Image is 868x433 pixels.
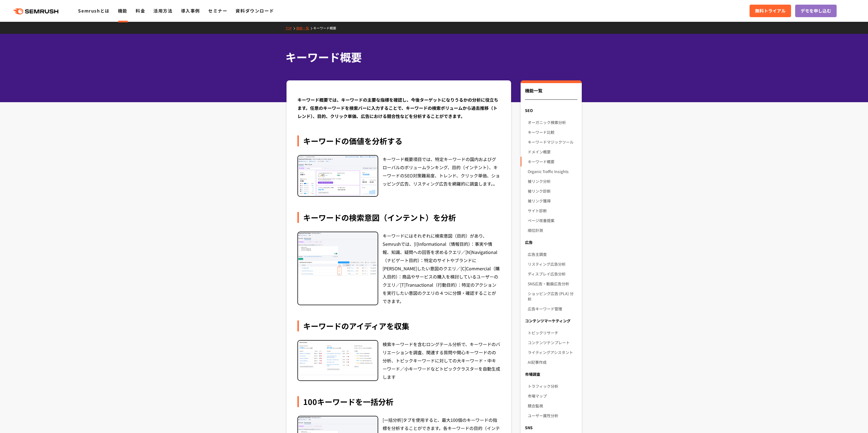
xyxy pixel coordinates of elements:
span: 無料トライアル [755,7,786,14]
a: トラフィック分析 [528,381,577,391]
a: 無料トライアル [750,5,791,17]
a: 広告主調査 [528,249,577,259]
a: 被リンク分析 [528,176,577,186]
a: ライティングアシスタント [528,347,577,357]
div: 検索キーワードを含むロングテール分析で、キーワードのバリエーションを調査、関連する質問や関心キーワードのの分析、トピックキーワードに対しての大キーワード・中キーワード／小キーワードなどトピックク... [383,340,500,381]
a: Semrushとは [78,7,109,14]
a: トピックリサーチ [528,328,577,338]
a: キーワードマジックツール [528,137,577,147]
img: キーワードのアイディアを収集 [298,341,378,375]
h1: キーワード概要 [285,49,577,65]
a: TOP [285,26,296,30]
a: ページ改善提案 [528,216,577,225]
div: コンテンツマーケティング [521,316,581,326]
img: キーワードの価値を分析する [298,156,378,196]
div: 100キーワードを一括分析 [297,396,500,407]
div: 広告 [521,237,581,247]
a: Organic Traffic Insights [528,166,577,176]
a: ディスプレイ広告分析 [528,269,577,279]
a: 被リンク獲得 [528,196,577,206]
a: 市場マップ [528,391,577,401]
div: キーワードの検索意図（インテント）を分析 [297,212,500,223]
div: 市場調査 [521,369,581,379]
a: AI記事作成 [528,357,577,367]
a: 競合監視 [528,401,577,411]
a: 被リンク診断 [528,186,577,196]
div: SEO [521,105,581,115]
a: 導入事例 [181,7,200,14]
a: キーワード概要 [313,26,340,30]
a: 活用方法 [153,7,172,14]
a: デモを申し込む [795,5,837,17]
a: ドメイン概要 [528,147,577,157]
div: キーワードの価値を分析する [297,135,500,146]
a: SNS広告・動画広告分析 [528,279,577,289]
a: 順位計測 [528,225,577,235]
a: サイト診断 [528,206,577,216]
a: 資料ダウンロード [235,7,274,14]
a: リスティング広告分析 [528,259,577,269]
a: ユーザー属性分析 [528,411,577,420]
div: キーワード概要項目では、特定キーワードの国内およびグローバルのボリュームランキング、目的（インテント）、キーワードのSEO対策難易度、トレンド、クリック単価、ショッピング広告、リスティング広告を... [383,155,500,197]
a: 機能 [118,7,127,14]
a: キーワード概要 [528,157,577,166]
a: セミナー [208,7,227,14]
a: 広告キーワード管理 [528,304,577,314]
a: ショッピング広告 (PLA) 分析 [528,289,577,304]
div: 機能一覧 [525,87,577,100]
img: キーワードの検索意図（インテント）を分析 [298,232,378,276]
span: デモを申し込む [801,7,831,14]
div: SNS [521,423,581,432]
div: キーワード概要では、キーワードの主要な指標を確認し、今後ターゲットになりうるかの分析に役立ちます。任意のキーワードを検索バーに入力することで、キーワードの検索ボリュームから過去推移（トレンド）、... [297,96,500,120]
div: キーワードにはそれぞれに検索意図（目的）があり、Semrushでは、[I]Informational（情報目的）：事実や情報、知識、疑問への回答を求めるクエリ／[N]Navigational（ナ... [383,232,500,305]
div: キーワードのアイディアを収集 [297,320,500,331]
a: 料金 [136,7,145,14]
a: 機能一覧 [296,26,313,30]
a: オーガニック検索分析 [528,117,577,127]
a: コンテンツテンプレート [528,338,577,347]
a: キーワード比較 [528,127,577,137]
